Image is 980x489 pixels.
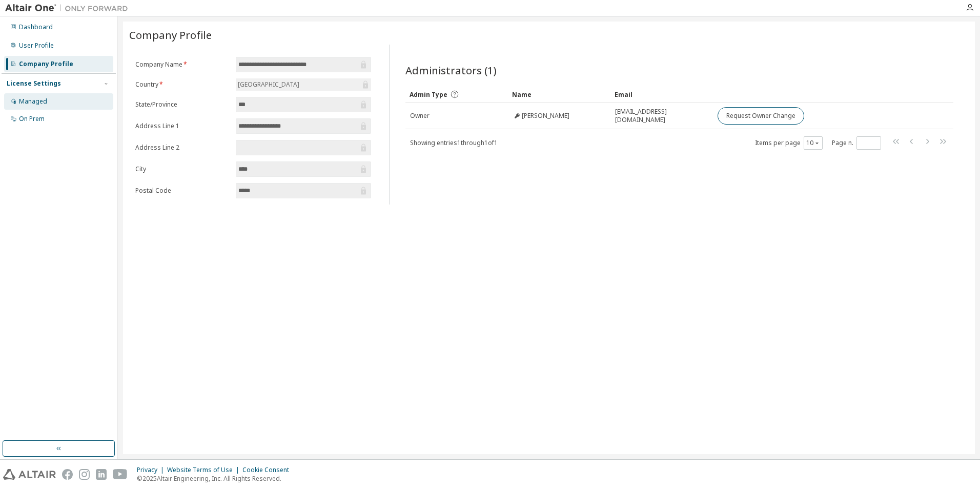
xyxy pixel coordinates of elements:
label: Company Name [135,60,230,69]
img: Altair One [5,3,133,13]
label: City [135,165,230,173]
button: Request Owner Change [718,107,804,125]
div: License Settings [7,79,61,88]
span: Page n. [832,136,881,150]
div: [GEOGRAPHIC_DATA] [236,79,301,90]
span: [PERSON_NAME] [522,112,569,120]
div: Privacy [137,466,167,474]
span: [EMAIL_ADDRESS][DOMAIN_NAME] [615,108,708,124]
div: Cookie Consent [242,466,295,474]
div: Company Profile [19,60,73,68]
div: Name [512,86,606,103]
div: Email [615,86,709,103]
span: Company Profile [129,28,212,42]
span: Showing entries 1 through 1 of 1 [410,138,498,147]
img: facebook.svg [62,469,73,480]
div: Managed [19,97,47,106]
p: © 2025 Altair Engineering, Inc. All Rights Reserved. [137,474,295,483]
button: 10 [806,139,820,147]
label: Address Line 1 [135,122,230,130]
label: Postal Code [135,187,230,195]
div: [GEOGRAPHIC_DATA] [236,78,371,91]
span: Items per page [755,136,823,150]
label: Country [135,80,230,89]
span: Owner [410,112,430,120]
div: User Profile [19,42,54,50]
span: Administrators (1) [405,63,497,77]
img: altair_logo.svg [3,469,56,480]
label: State/Province [135,100,230,109]
img: youtube.svg [113,469,128,480]
div: On Prem [19,115,45,123]
span: Admin Type [410,90,447,99]
label: Address Line 2 [135,144,230,152]
div: Dashboard [19,23,53,31]
img: linkedin.svg [96,469,107,480]
div: Website Terms of Use [167,466,242,474]
img: instagram.svg [79,469,90,480]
